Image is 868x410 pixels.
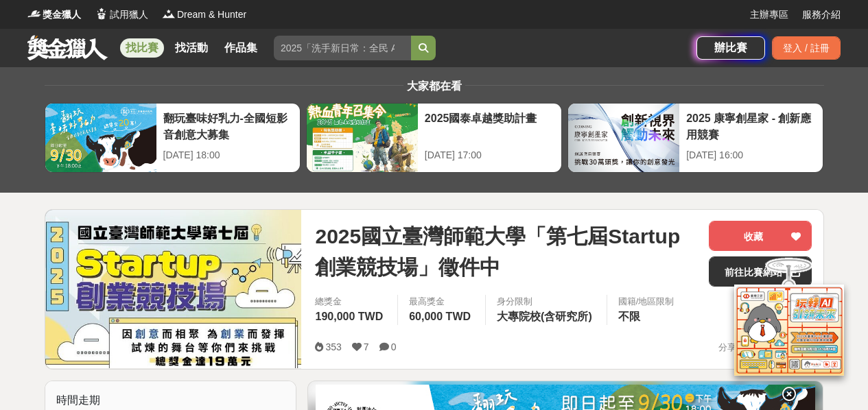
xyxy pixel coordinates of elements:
span: 獎金獵人 [43,8,81,22]
span: 2025國立臺灣師範大學「第七屆Startup創業競技場」徵件中 [315,221,698,282]
span: 190,000 TWD [315,311,383,322]
a: Logo試用獵人 [95,8,148,22]
span: 大家都在看 [403,80,465,92]
span: 最高獎金 [409,295,474,309]
a: 找比賽 [120,38,164,58]
a: LogoDream & Hunter [162,8,246,22]
span: Dream & Hunter [177,8,246,22]
span: 7 [364,341,369,352]
span: 大專院校(含研究所) [497,311,592,322]
input: 2025「洗手新日常：全民 ALL IN」洗手歌全台徵選 [274,36,411,60]
img: Logo [95,7,108,21]
a: 主辦專區 [750,8,788,22]
span: 試用獵人 [110,8,148,22]
span: 353 [325,341,341,352]
div: 國籍/地區限制 [618,295,675,309]
a: 服務介紹 [802,8,841,22]
div: [DATE] 17:00 [425,148,554,162]
div: 登入 / 註冊 [772,36,841,60]
img: Logo [162,7,176,21]
button: 收藏 [709,221,812,251]
a: 作品集 [219,38,263,58]
span: 分享至 [718,337,745,358]
span: 不限 [618,311,640,322]
a: 前往比賽網站 [709,256,812,287]
div: [DATE] 16:00 [686,148,816,162]
a: 找活動 [169,38,213,58]
span: 總獎金 [315,295,386,309]
div: 2025國泰卓越獎助計畫 [425,110,554,141]
span: 0 [391,341,397,352]
a: Logo獎金獵人 [27,8,81,22]
a: 2025 康寧創星家 - 創新應用競賽[DATE] 16:00 [567,103,823,173]
span: 60,000 TWD [409,311,471,322]
div: 翻玩臺味好乳力-全國短影音創意大募集 [163,110,293,141]
div: 身分限制 [497,295,596,309]
div: [DATE] 18:00 [163,148,293,162]
img: d2146d9a-e6f6-4337-9592-8cefde37ba6b.png [734,285,844,376]
img: Cover Image [45,210,302,368]
a: 辦比賽 [696,36,765,60]
div: 2025 康寧創星家 - 創新應用競賽 [686,110,816,141]
a: 2025國泰卓越獎助計畫[DATE] 17:00 [306,103,562,173]
a: 翻玩臺味好乳力-全國短影音創意大募集[DATE] 18:00 [45,103,301,173]
img: Logo [27,7,41,21]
